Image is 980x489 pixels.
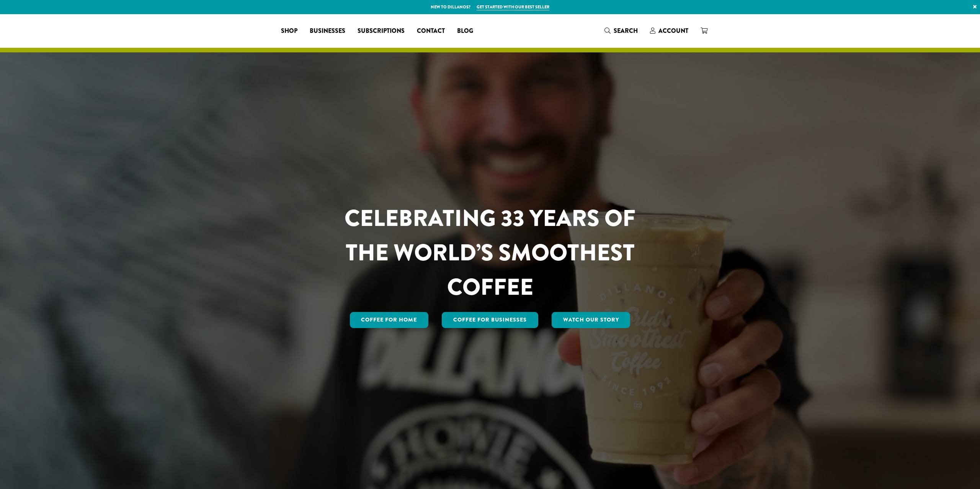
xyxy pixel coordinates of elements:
span: Shop [281,26,297,36]
span: Contact [417,26,445,36]
a: Get started with our best seller [477,4,549,10]
span: Search [614,26,638,35]
span: Account [658,26,688,35]
a: Coffee for Home [350,312,429,328]
a: Shop [275,25,304,37]
a: Search [598,24,644,37]
a: Coffee For Businesses [442,312,538,328]
span: Businesses [310,26,345,36]
a: Watch Our Story [552,312,630,328]
h1: CELEBRATING 33 YEARS OF THE WORLD’S SMOOTHEST COFFEE [322,201,658,304]
span: Subscriptions [358,26,405,36]
span: Blog [457,26,473,36]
